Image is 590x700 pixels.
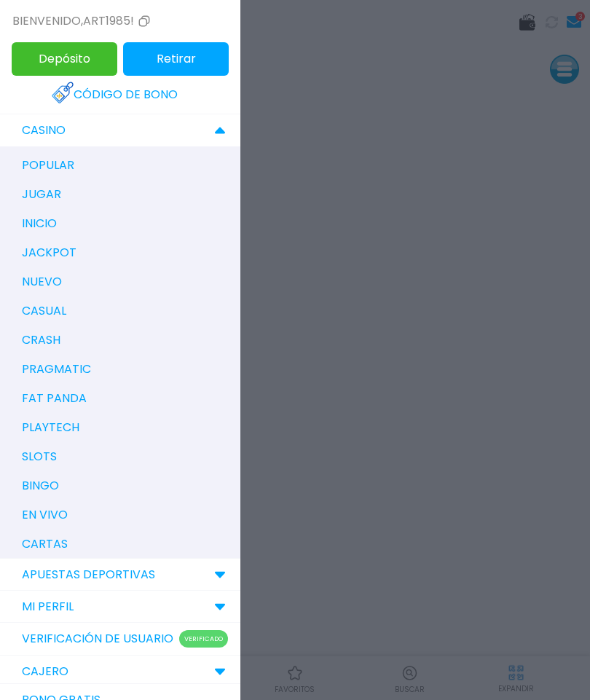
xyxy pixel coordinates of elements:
p: cartas [22,535,68,553]
p: nuevo [22,273,62,291]
p: popular [22,157,74,174]
div: Bienvenido , art1985! [12,12,153,30]
p: fat panda [22,390,87,407]
p: MI PERFIL [22,598,74,616]
p: jugar [22,186,61,203]
a: nuevo [15,267,240,296]
img: Redeem [51,81,74,103]
a: playtech [15,413,240,442]
a: cartas [15,530,240,559]
p: slots [22,448,57,465]
button: Depósito [12,42,117,76]
p: casual [22,302,66,320]
p: inicio [22,215,57,232]
a: slots [15,442,240,471]
p: Verificado [179,630,228,648]
p: pragmatic [22,361,91,378]
a: casual [15,296,240,326]
p: Apuestas Deportivas [22,566,155,583]
a: fat panda [15,384,240,413]
p: jackpot [22,244,76,261]
p: en vivo [22,506,68,524]
a: Código de bono [52,79,189,111]
p: playtech [22,419,79,436]
button: Retirar [123,42,229,76]
a: jackpot [15,238,240,267]
a: crash [15,326,240,355]
a: jugar [15,180,240,209]
p: crash [22,331,60,349]
p: bingo [22,477,59,495]
p: CASINO [22,122,66,139]
a: bingo [15,471,240,500]
a: popular [15,151,240,180]
a: pragmatic [15,355,240,384]
p: CAJERO [22,663,68,680]
a: inicio [15,209,240,238]
a: en vivo [15,500,240,530]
